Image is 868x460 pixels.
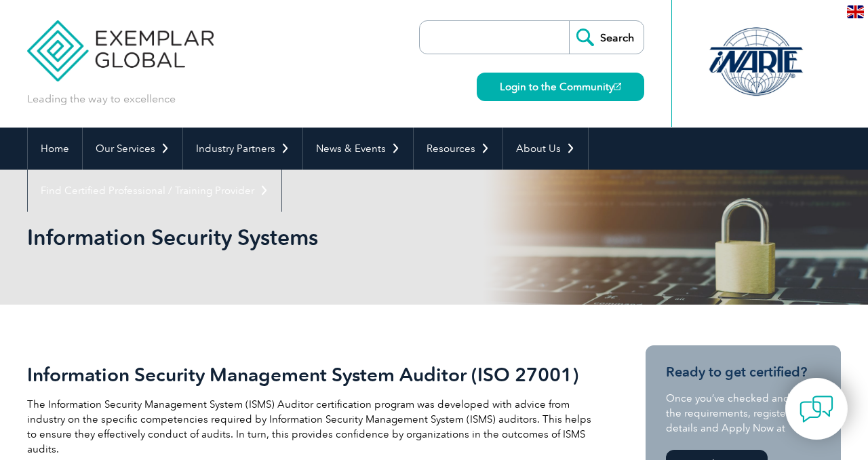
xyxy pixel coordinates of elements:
[414,128,502,170] a: Resources
[666,364,821,381] h3: Ready to get certified?
[614,83,621,90] img: open_square.png
[847,5,864,18] img: en
[28,128,82,170] a: Home
[83,128,182,170] a: Our Services
[503,128,588,170] a: About Us
[27,397,597,457] p: The Information Security Management System (ISMS) Auditor certification program was developed wit...
[569,21,644,54] input: Search
[27,364,597,385] h2: Information Security Management System Auditor (ISO 27001)
[27,224,548,250] h1: Information Security Systems
[28,170,281,212] a: Find Certified Professional / Training Provider
[303,128,413,170] a: News & Events
[477,73,644,101] a: Login to the Community
[27,92,176,107] p: Leading the way to excellence
[800,392,833,426] img: contact-chat.png
[666,391,821,436] p: Once you’ve checked and met the requirements, register your details and Apply Now at
[183,128,302,170] a: Industry Partners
